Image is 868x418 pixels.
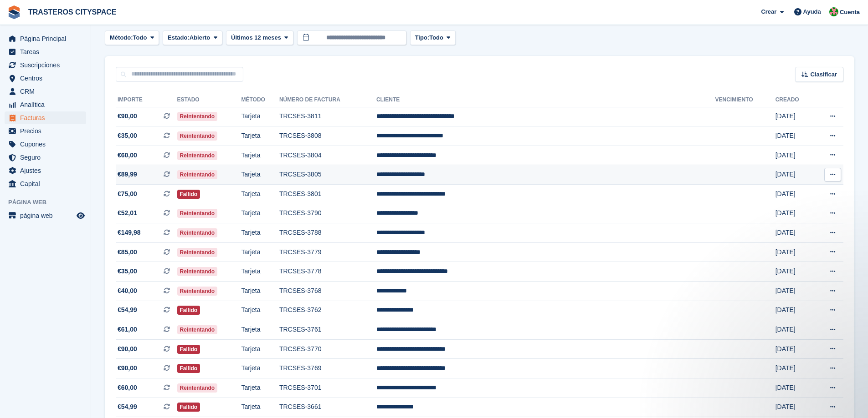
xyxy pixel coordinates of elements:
[776,146,813,165] td: [DATE]
[776,282,813,301] td: [DATE]
[776,107,813,126] td: [DATE]
[776,398,813,417] td: [DATE]
[118,325,137,334] span: €61,00
[118,189,137,199] span: €75,00
[226,30,293,45] button: Últimos 12 meses
[5,98,86,111] a: menu
[241,301,279,320] td: Tarjeta
[5,111,86,124] a: menu
[177,228,218,237] span: Reintentando
[20,32,75,45] span: Página Principal
[5,164,86,177] a: menu
[20,177,75,190] span: Capital
[118,383,137,393] span: €60,00
[177,170,218,179] span: Reintentando
[241,262,279,282] td: Tarjeta
[118,402,137,412] span: €54,99
[5,125,86,137] a: menu
[776,359,813,378] td: [DATE]
[190,33,211,42] span: Abierto
[279,282,376,301] td: TRCSES-3768
[25,5,120,20] a: TRASTEROS CITYSPACE
[75,210,86,221] a: Vista previa de la tienda
[279,262,376,282] td: TRCSES-3778
[776,126,813,146] td: [DATE]
[177,287,218,296] span: Reintentando
[5,209,86,222] a: menú
[20,138,75,151] span: Cupones
[776,378,813,398] td: [DATE]
[118,151,137,160] span: €60,00
[776,165,813,185] td: [DATE]
[279,378,376,398] td: TRCSES-3701
[279,242,376,262] td: TRCSES-3779
[163,30,222,45] button: Estado: Abierto
[279,223,376,243] td: TRCSES-3788
[20,164,75,177] span: Ajustes
[776,301,813,320] td: [DATE]
[177,209,218,218] span: Reintentando
[20,45,75,58] span: Tareas
[776,185,813,204] td: [DATE]
[241,185,279,204] td: Tarjeta
[20,85,75,98] span: CRM
[5,72,86,85] a: menu
[118,363,137,373] span: €90,00
[776,223,813,243] td: [DATE]
[279,339,376,359] td: TRCSES-3770
[279,301,376,320] td: TRCSES-3762
[279,165,376,185] td: TRCSES-3805
[410,30,456,45] button: Tipo: Todo
[776,262,813,282] td: [DATE]
[776,320,813,340] td: [DATE]
[5,32,86,45] a: menu
[20,111,75,124] span: Facturas
[118,247,137,257] span: €85,00
[241,320,279,340] td: Tarjeta
[241,146,279,165] td: Tarjeta
[241,126,279,146] td: Tarjeta
[177,345,200,354] span: Fallido
[279,93,376,107] th: Número de factura
[177,403,200,412] span: Fallido
[241,359,279,378] td: Tarjeta
[715,93,776,107] th: Vencimiento
[279,107,376,126] td: TRCSES-3811
[116,93,177,107] th: Importe
[241,223,279,243] td: Tarjeta
[20,72,75,85] span: Centros
[5,59,86,71] a: menu
[279,398,376,417] td: TRCSES-3661
[118,267,137,276] span: €35,00
[5,177,86,190] a: menu
[177,325,218,334] span: Reintentando
[20,209,75,222] span: página web
[241,93,279,107] th: Método
[118,131,137,141] span: €35,00
[177,383,218,393] span: Reintentando
[133,33,147,42] span: Todo
[118,286,137,296] span: €40,00
[241,282,279,301] td: Tarjeta
[20,151,75,164] span: Seguro
[279,204,376,223] td: TRCSES-3790
[7,5,21,19] img: stora-icon-8386f47178a22dfd0bd8f6a31ec36ba5ce8667c1dd55bd0f319d3a0aa187defe.svg
[415,33,430,42] span: Tipo:
[840,8,860,17] span: Cuenta
[8,198,91,207] span: Página web
[177,93,241,107] th: Estado
[118,305,137,315] span: €54,99
[177,151,218,160] span: Reintentando
[118,344,137,354] span: €90,00
[231,33,281,42] span: Últimos 12 meses
[829,7,838,16] img: CitySpace
[776,339,813,359] td: [DATE]
[241,242,279,262] td: Tarjeta
[376,93,715,107] th: Cliente
[279,185,376,204] td: TRCSES-3801
[177,190,200,199] span: Fallido
[177,364,200,373] span: Fallido
[5,151,86,164] a: menu
[776,93,813,107] th: Creado
[241,378,279,398] td: Tarjeta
